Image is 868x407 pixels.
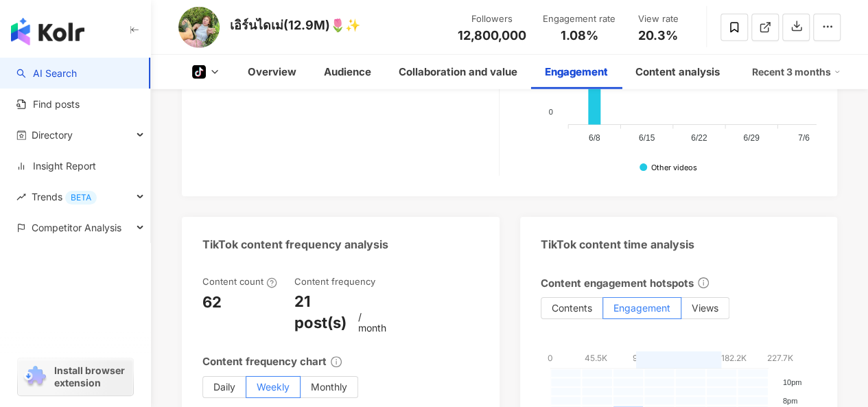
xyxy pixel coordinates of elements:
[329,354,344,369] span: info-circle
[635,64,720,80] div: Content analysis
[548,108,552,116] tspan: 0
[32,181,97,212] span: Trends
[458,28,526,43] span: 12,800,000
[202,292,222,313] div: 62
[651,163,697,172] div: Other videos
[357,312,386,334] span: month
[752,61,841,83] div: Recent 3 months
[294,291,354,334] div: 21 post(s)
[32,119,73,150] span: Directory
[202,354,327,369] div: Content frequency chart
[16,97,80,111] a: Find posts
[541,237,694,252] div: TikTok content time analysis
[230,16,360,34] div: เอิร์นไดเม่(12.9M)🌷✨
[638,134,655,143] tspan: 6/15
[798,134,810,143] tspan: 7/6
[561,29,598,43] span: 1.08%
[202,237,388,252] div: TikTok content frequency analysis
[294,275,375,288] div: Content frequency
[541,276,694,290] div: Content engagement hotspots
[16,159,96,173] a: Insight Report
[22,366,48,388] img: chrome extension
[399,64,517,80] div: Collaboration and value
[32,212,121,243] span: Competitor Analysis
[16,192,26,202] span: rise
[743,134,760,143] tspan: 6/29
[16,67,77,80] a: searchAI Search
[213,381,235,393] span: Daily
[11,18,84,45] img: logo
[691,134,707,143] tspan: 6/22
[248,64,296,80] div: Overview
[202,275,277,288] div: Content count
[178,7,220,48] img: KOL Avatar
[54,364,129,389] span: Install browser extension
[324,64,371,80] div: Audience
[588,134,600,143] tspan: 6/8
[696,275,711,290] span: info-circle
[613,302,670,314] span: Engagement
[543,12,615,26] div: Engagement rate
[632,12,684,26] div: View rate
[552,302,592,314] span: Contents
[638,29,678,43] span: 20.3%
[18,358,133,395] a: chrome extensionInstall browser extension
[458,12,526,26] div: Followers
[782,378,801,386] tspan: 10pm
[311,381,347,393] span: Monthly
[257,381,290,393] span: Weekly
[545,64,608,80] div: Engagement
[65,191,97,205] div: BETA
[692,302,718,314] span: Views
